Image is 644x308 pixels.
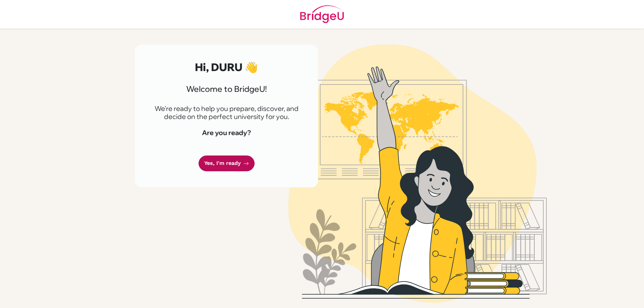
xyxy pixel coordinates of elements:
p: We're ready to help you prepare, discover, and decide on the perfect university for you. [151,105,302,121]
h3: Welcome to BridgeU! [151,84,302,94]
img: Welcome to Bridge U [226,45,609,303]
a: Yes, I'm ready [199,156,255,171]
h4: Are you ready? [151,129,302,137]
h2: Hi, DURU 👋 [151,61,302,73]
